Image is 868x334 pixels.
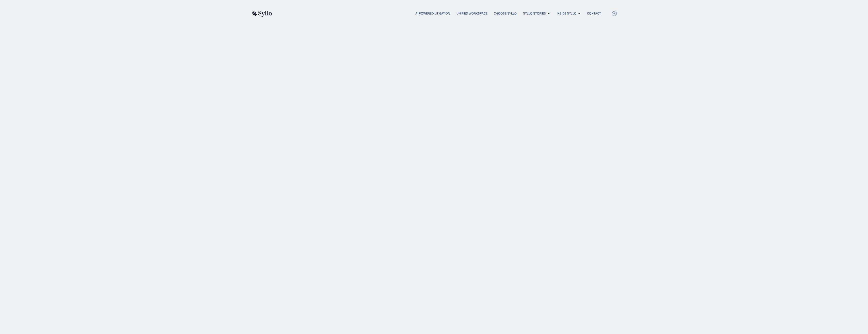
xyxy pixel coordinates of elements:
[523,11,546,16] a: Syllo Stories
[282,11,601,16] div: Menu Toggle
[557,11,576,16] a: Inside Syllo
[494,11,517,16] a: Choose Syllo
[251,11,272,17] img: syllo
[456,11,487,16] a: Unified Workspace
[415,11,450,16] a: AI Powered Litigation
[282,11,601,16] nav: Menu
[587,11,601,16] a: Contact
